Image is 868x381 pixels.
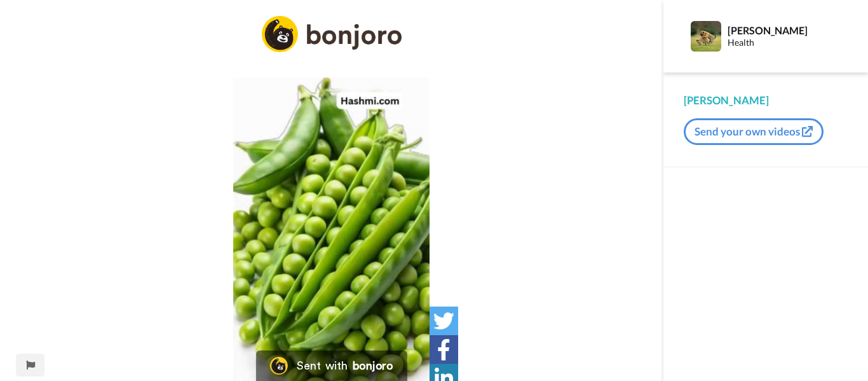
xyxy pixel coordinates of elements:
img: Profile Image [691,21,721,52]
div: bonjoro [353,360,393,371]
a: Bonjoro LogoSent withbonjoro [256,350,407,381]
div: Sent with [297,360,348,371]
div: Health [728,38,847,48]
img: Bonjoro Logo [270,357,288,375]
img: logo_full.png [262,16,402,52]
div: [PERSON_NAME] [728,24,847,36]
div: [PERSON_NAME] [684,93,848,108]
button: Send your own videos [684,118,824,145]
